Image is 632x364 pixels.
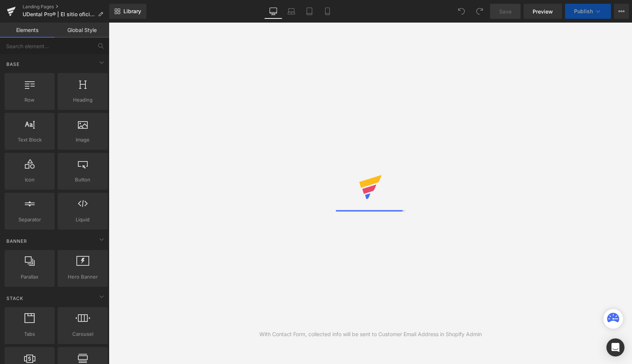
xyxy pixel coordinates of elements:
div: Open Intercom Messenger [606,338,624,356]
a: New Library [109,4,146,19]
a: Laptop [282,4,300,19]
span: Tabs [7,330,52,338]
span: Text Block [7,136,52,144]
a: Preview [524,4,562,19]
span: Library [123,8,141,15]
span: Base [6,61,20,68]
a: Landing Pages [23,4,109,10]
span: Save [499,8,512,15]
button: Publish [565,4,611,19]
span: Stack [6,295,24,302]
span: Banner [6,238,28,245]
span: Image [60,136,105,144]
span: Carousel [60,330,105,338]
a: Tablet [300,4,318,19]
button: More [614,4,629,19]
span: Heading [60,96,105,104]
span: Liquid [60,216,105,224]
span: Publish [574,8,593,14]
span: UDental Pro® | El sitio oficial MX - [23,11,95,17]
span: Hero Banner [60,273,105,281]
span: Separator [7,216,52,224]
button: Undo [454,4,469,19]
span: Icon [7,176,52,184]
button: Redo [472,4,487,19]
div: With Contact Form, collected info will be sent to Customer Email Address in Shopify Admin [259,330,482,338]
span: Button [60,176,105,184]
a: Mobile [318,4,337,19]
span: Preview [533,8,553,15]
a: Desktop [264,4,282,19]
span: Parallax [7,273,52,281]
span: Row [7,96,52,104]
a: Global Style [55,23,109,38]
